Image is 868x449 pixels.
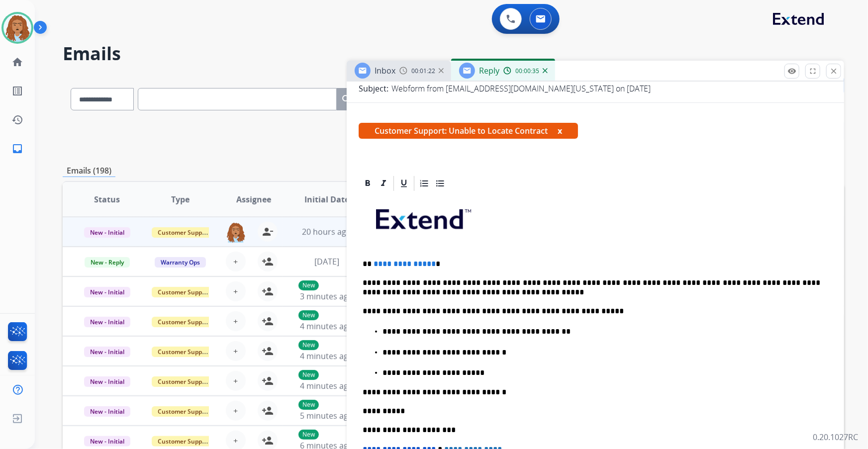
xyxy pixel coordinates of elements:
mat-icon: home [11,56,23,68]
span: Reply [479,65,499,76]
span: New - Initial [84,436,130,447]
p: New [298,430,319,440]
mat-icon: person_add [262,435,274,447]
p: New [298,340,319,350]
div: Bold [360,176,375,191]
span: + [233,375,238,387]
span: 3 minutes ago [300,291,353,302]
span: New - Reply [85,257,130,268]
span: 4 minutes ago [300,351,353,361]
span: 20 hours ago [302,226,351,237]
mat-icon: fullscreen [808,67,817,76]
p: New [298,310,319,320]
button: + [226,401,246,421]
span: Customer Support [152,436,216,447]
span: 00:01:22 [411,67,435,75]
mat-icon: close [829,67,838,76]
span: 5 minutes ago [300,410,353,421]
span: New - Initial [84,287,130,297]
p: New [298,370,319,380]
p: New [298,400,319,410]
span: Customer Support [152,376,216,387]
mat-icon: person_add [262,256,274,268]
span: 4 minutes ago [300,380,353,391]
mat-icon: person_add [262,315,274,327]
div: Ordered List [417,176,432,191]
span: + [233,435,238,447]
button: x [558,125,562,137]
p: New [298,280,319,290]
mat-icon: remove_red_eye [787,67,796,76]
span: New - Initial [84,406,130,417]
p: 0.20.1027RC [813,431,858,443]
mat-icon: person_add [262,345,274,357]
span: 4 minutes ago [300,321,353,332]
span: + [233,405,238,417]
span: Customer Support: Unable to Locate Contract [359,123,578,139]
span: New - Initial [84,376,130,387]
div: Underline [396,176,411,191]
p: Emails (198) [63,165,115,177]
span: Customer Support [152,347,216,357]
button: + [226,371,246,391]
span: + [233,315,238,327]
span: 00:00:35 [515,67,539,75]
span: Initial Date [304,193,349,205]
button: + [226,311,246,331]
span: Customer Support [152,406,216,417]
span: New - Initial [84,317,130,327]
span: + [233,285,238,297]
span: [DATE] [314,256,339,267]
span: Warranty Ops [155,257,206,268]
div: Italic [376,176,391,191]
img: agent-avatar [226,222,246,243]
mat-icon: person_add [262,375,274,387]
mat-icon: person_remove [262,226,274,238]
span: Type [171,193,190,205]
span: Inbox [375,65,395,76]
mat-icon: inbox [11,143,23,155]
span: Customer Support [152,287,216,297]
span: New - Initial [84,347,130,357]
span: Customer Support [152,317,216,327]
span: Assignee [236,193,271,205]
span: Status [94,193,120,205]
mat-icon: person_add [262,285,274,297]
button: + [226,341,246,361]
button: + [226,252,246,271]
p: Webform from [EMAIL_ADDRESS][DOMAIN_NAME][US_STATE] on [DATE] [391,83,651,94]
div: Bullet List [433,176,448,191]
mat-icon: list_alt [11,85,23,97]
mat-icon: history [11,114,23,126]
span: + [233,345,238,357]
span: + [233,256,238,268]
mat-icon: person_add [262,405,274,417]
button: + [226,281,246,301]
span: Customer Support [152,227,216,238]
img: avatar [3,14,31,42]
span: New - Initial [84,227,130,238]
mat-icon: search [341,93,353,105]
p: Subject: [359,83,388,94]
h2: Emails [63,44,844,64]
